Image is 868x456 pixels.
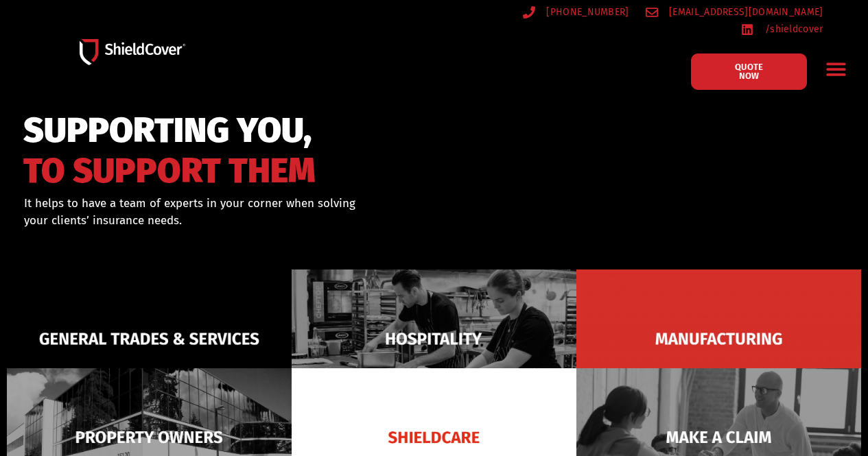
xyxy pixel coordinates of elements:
[23,117,316,145] span: SUPPORTING YOU,
[543,3,629,21] span: [PHONE_NUMBER]
[724,62,774,80] span: QUOTE NOW
[24,212,488,230] p: your clients’ insurance needs.
[523,3,629,21] a: [PHONE_NUMBER]
[80,39,185,65] img: Shield-Cover-Underwriting-Australia-logo-full
[666,3,823,21] span: [EMAIL_ADDRESS][DOMAIN_NAME]
[24,195,488,230] div: It helps to have a team of experts in your corner when solving
[691,53,807,90] a: QUOTE NOW
[821,53,853,85] div: Menu Toggle
[741,21,823,38] a: /shieldcover
[646,3,823,21] a: [EMAIL_ADDRESS][DOMAIN_NAME]
[762,21,823,38] span: /shieldcover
